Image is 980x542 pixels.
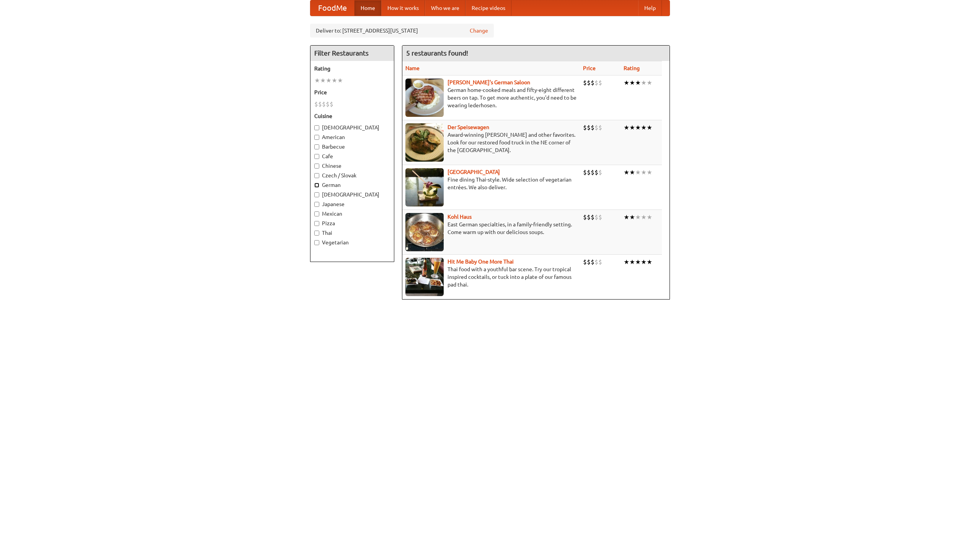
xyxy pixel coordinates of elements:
li: $ [318,100,322,108]
label: German [314,181,390,189]
li: $ [595,258,598,266]
ng-pluralize: 5 restaurants found! [406,49,468,57]
a: FoodMe [310,0,354,16]
li: $ [587,168,591,177]
input: Barbecue [314,144,319,149]
li: ★ [641,258,647,266]
input: American [314,135,319,140]
input: Japanese [314,202,319,207]
h5: Price [314,88,390,96]
div: Deliver to: [STREET_ADDRESS][US_STATE] [310,24,494,38]
a: Kohl Haus [448,214,472,220]
li: $ [587,79,591,87]
li: ★ [647,168,652,177]
input: Thai [314,231,319,236]
li: $ [587,213,591,221]
li: $ [587,123,591,132]
a: How it works [381,0,425,16]
label: Mexican [314,210,390,218]
li: ★ [635,213,641,221]
input: [DEMOGRAPHIC_DATA] [314,125,319,130]
input: Mexican [314,211,319,216]
li: ★ [629,258,635,266]
label: Pizza [314,219,390,227]
img: satay.jpg [405,168,444,206]
li: $ [583,79,587,87]
a: Change [470,27,488,34]
li: ★ [624,79,629,87]
li: ★ [332,76,337,85]
li: $ [583,258,587,266]
label: Chinese [314,162,390,170]
li: ★ [326,76,332,85]
li: $ [598,258,602,266]
label: Cafe [314,152,390,160]
li: ★ [314,76,320,85]
li: ★ [635,168,641,177]
li: $ [598,123,602,132]
li: ★ [635,258,641,266]
li: $ [591,123,595,132]
img: esthers.jpg [405,79,444,117]
li: ★ [624,213,629,221]
label: Czech / Slovak [314,172,390,179]
a: Hit Me Baby One More Thai [448,259,514,265]
a: Help [638,0,662,16]
li: ★ [647,123,652,132]
input: Vegetarian [314,240,319,245]
input: Cafe [314,154,319,159]
li: ★ [635,79,641,87]
p: East German specialties, in a family-friendly setting. Come warm up with our delicious soups. [405,221,577,236]
li: ★ [320,76,326,85]
li: ★ [647,258,652,266]
a: Name [405,65,420,71]
p: Fine dining Thai-style. Wide selection of vegetarian entrées. We also deliver. [405,176,577,191]
li: ★ [641,123,647,132]
li: $ [598,168,602,177]
li: $ [326,100,330,108]
a: [GEOGRAPHIC_DATA] [448,169,500,175]
li: ★ [337,76,343,85]
li: ★ [647,213,652,221]
p: Award-winning [PERSON_NAME] and other favorites. Look for our restored food truck in the NE corne... [405,131,577,154]
input: [DEMOGRAPHIC_DATA] [314,192,319,197]
li: $ [595,79,598,87]
label: Barbecue [314,143,390,151]
label: [DEMOGRAPHIC_DATA] [314,191,390,198]
li: $ [598,213,602,221]
li: ★ [629,79,635,87]
li: $ [595,213,598,221]
label: American [314,133,390,141]
li: ★ [629,213,635,221]
li: $ [591,168,595,177]
img: babythai.jpg [405,258,444,296]
p: German home-cooked meals and fifty-eight different beers on tap. To get more authentic, you'd nee... [405,86,577,109]
li: ★ [635,123,641,132]
li: $ [583,123,587,132]
a: Price [583,65,596,71]
li: $ [583,213,587,221]
li: ★ [647,79,652,87]
a: Der Speisewagen [448,124,489,130]
li: ★ [624,168,629,177]
li: $ [330,100,333,108]
li: $ [591,213,595,221]
a: Rating [624,65,640,71]
a: Who we are [425,0,465,16]
h5: Rating [314,65,390,72]
a: Home [354,0,381,16]
li: $ [322,100,326,108]
label: Japanese [314,200,390,208]
label: [DEMOGRAPHIC_DATA] [314,124,390,131]
li: ★ [629,168,635,177]
h5: Cuisine [314,112,390,120]
input: Chinese [314,164,319,169]
li: $ [314,100,318,108]
a: [PERSON_NAME]'s German Saloon [448,79,530,85]
li: ★ [624,258,629,266]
